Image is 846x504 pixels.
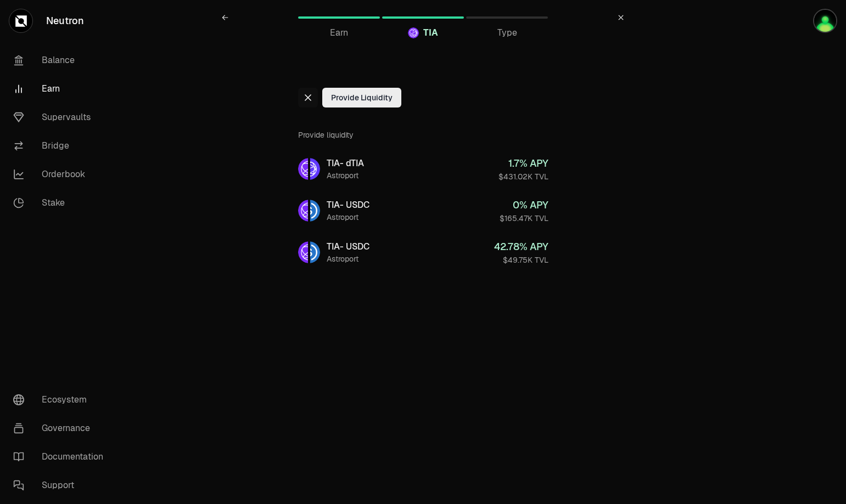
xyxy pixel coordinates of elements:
[289,191,557,230] a: TIAUSDCTIA- USDCAstroport0% APY$165.47K TVL
[4,46,119,75] a: Balance
[310,200,320,222] img: USDC
[498,171,548,182] div: $431.02K TVL
[4,443,119,471] a: Documentation
[494,254,548,265] div: $49.75K TVL
[310,158,320,180] img: dTIA
[298,158,308,180] img: TIA
[310,241,320,263] img: USDC
[4,160,119,189] a: Orderbook
[298,121,548,149] div: Provide liquidity
[500,213,548,224] div: $165.47K TVL
[327,240,369,253] div: TIA - USDC
[497,26,517,39] span: Type
[327,170,364,181] div: Astroport
[327,253,369,264] div: Astroport
[327,157,364,170] div: TIA - dTIA
[327,199,369,212] div: TIA - USDC
[298,4,380,31] a: Earn
[498,156,548,171] div: 1.7 % APY
[4,103,119,132] a: Supervaults
[814,10,836,32] img: rainfall2015
[4,75,119,103] a: Earn
[4,414,119,443] a: Governance
[4,471,119,500] a: Support
[298,241,308,263] img: TIA
[289,233,557,272] a: TIAUSDCTIA- USDCAstroport42.78% APY$49.75K TVL
[423,26,438,39] span: TIA
[330,26,348,39] span: Earn
[327,212,369,223] div: Astroport
[500,197,548,213] div: 0 % APY
[298,200,308,222] img: TIA
[494,239,548,254] div: 42.78 % APY
[408,27,419,38] img: TIA
[322,88,401,107] button: Provide Liquidity
[4,189,119,217] a: Stake
[4,132,119,160] a: Bridge
[289,149,557,189] a: TIAdTIATIA- dTIAAstroport1.7% APY$431.02K TVL
[382,4,464,31] a: TIATIA
[4,386,119,414] a: Ecosystem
